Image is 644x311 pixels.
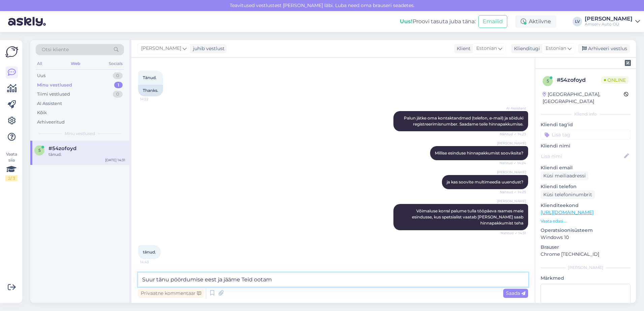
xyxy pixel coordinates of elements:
[541,209,593,215] a: [URL][DOMAIN_NAME]
[447,179,523,184] span: ja kas soovite multimeedia uuendust?
[37,109,47,116] div: Kõik
[435,150,523,155] span: Millise esinduse hinnapakkumist sooviksite?
[140,260,165,265] span: 14:43
[578,44,630,53] div: Arhiveeri vestlus
[573,17,582,26] div: LV
[105,158,125,163] div: [DATE] 14:31
[42,46,69,53] span: Otsi kliente
[541,152,623,160] input: Lisa nimi
[547,78,549,83] span: 5
[38,148,41,153] span: 5
[501,231,526,236] span: Nähtud ✓ 14:31
[65,131,95,137] span: Minu vestlused
[541,227,631,234] p: Operatsioonisüsteem
[37,72,45,79] div: Uus
[541,164,631,171] p: Kliendi email
[541,234,631,241] p: Windows 10
[107,59,124,68] div: Socials
[190,45,225,52] div: juhib vestlust
[138,273,528,287] textarea: Suur tänu pöördumise eest ja jääme Teid oota
[404,115,524,127] span: Palun jätke oma kontaktandmed (telefon, e-mail) ja sõiduki registreerimisnumber. Saadame teile hi...
[541,218,631,224] p: Vaata edasi ...
[585,16,640,27] a: [PERSON_NAME]Amserv Auto OÜ
[36,59,43,68] div: All
[541,275,631,282] p: Märkmed
[543,91,624,105] div: [GEOGRAPHIC_DATA], [GEOGRAPHIC_DATA]
[37,100,62,107] div: AI Assistent
[113,91,123,98] div: 0
[541,171,588,180] div: Küsi meiliaadressi
[114,82,123,89] div: 1
[37,119,65,126] div: Arhiveeritud
[557,76,601,84] div: # 54zofoyd
[37,91,70,98] div: Tiimi vestlused
[506,290,525,296] span: Saada
[546,45,566,52] span: Estonian
[497,141,526,146] span: [PERSON_NAME]
[585,22,633,27] div: Amserv Auto OÜ
[515,15,556,28] div: Aktiivne
[500,161,526,166] span: Nähtud ✓ 14:24
[625,60,631,66] img: zendesk
[476,45,497,52] span: Estonian
[400,18,476,26] div: Proovi tasuta juba täna:
[49,145,76,151] span: #54zofoyd
[541,121,631,128] p: Kliendi tag'id
[412,208,524,226] span: Võimaluse korral palume tulla tööpäeva raames meie esindusse, kus spetsialist vaatab [PERSON_NAME...
[138,289,204,298] div: Privaatne kommentaar
[541,202,631,209] p: Klienditeekond
[454,45,471,52] div: Klient
[497,199,526,204] span: [PERSON_NAME]
[478,15,507,28] button: Emailid
[601,76,629,84] span: Online
[143,75,157,80] span: Tänud.
[585,16,633,22] div: [PERSON_NAME]
[541,130,631,140] input: Lisa tag
[541,183,631,190] p: Kliendi telefon
[541,111,631,117] div: Kliendi info
[511,45,540,52] div: Klienditugi
[141,45,181,52] span: [PERSON_NAME]
[497,170,526,175] span: [PERSON_NAME]
[500,189,526,195] span: Nähtud ✓ 14:25
[541,265,631,271] div: [PERSON_NAME]
[140,97,165,102] span: 14:22
[541,244,631,251] p: Brauser
[37,82,72,89] div: Minu vestlused
[501,106,526,111] span: AI Assistent
[5,151,18,181] div: Vaata siia
[5,175,18,181] div: 2 / 3
[500,132,526,137] span: Nähtud ✓ 14:23
[541,190,595,199] div: Küsi telefoninumbrit
[138,85,163,96] div: Thanks.
[49,151,125,158] div: tänud.
[541,142,631,149] p: Kliendi nimi
[5,45,18,58] img: Askly Logo
[541,251,631,258] p: Chrome [TECHNICAL_ID]
[113,72,123,79] div: 0
[400,18,413,25] b: Uus!
[69,59,82,68] div: Web
[143,249,156,254] span: tänud.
